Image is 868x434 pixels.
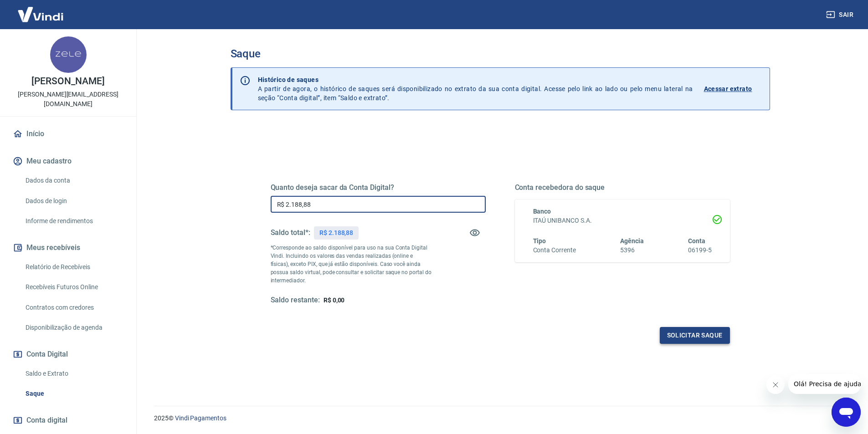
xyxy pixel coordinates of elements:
[620,245,644,255] h6: 5396
[824,6,857,23] button: Sair
[832,398,861,427] iframe: Botão para abrir a janela de mensagens
[11,0,70,28] img: Vindi
[704,84,752,93] p: Acessar extrato
[11,410,125,430] a: Conta digital
[533,216,712,225] h6: ITAÚ UNIBANCO S.A.
[5,6,77,14] span: Olá! Precisa de ajuda?
[271,296,320,305] h5: Saldo restante:
[533,237,546,245] span: Tipo
[231,47,770,60] h3: Saque
[620,237,644,245] span: Agência
[11,124,125,144] a: Início
[7,90,129,109] p: [PERSON_NAME][EMAIL_ADDRESS][DOMAIN_NAME]
[766,376,785,394] iframe: Fechar mensagem
[271,228,310,237] h5: Saldo total*:
[258,75,693,84] p: Histórico de saques
[11,151,125,171] button: Meu cadastro
[515,183,730,192] h5: Conta recebedora do saque
[11,238,125,258] button: Meus recebíveis
[22,318,125,337] a: Disponibilização de agenda
[258,75,693,102] p: A partir de agora, o histórico de saques será disponibilizado no extrato da sua conta digital. Ac...
[788,374,861,394] iframe: Mensagem da empresa
[271,244,432,285] p: *Corresponde ao saldo disponível para uso na sua Conta Digital Vindi. Incluindo os valores das ve...
[11,344,125,364] button: Conta Digital
[271,183,486,192] h5: Quanto deseja sacar da Conta Digital?
[324,296,345,304] span: R$ 0,00
[22,171,125,190] a: Dados da conta
[22,278,125,296] a: Recebíveis Futuros Online
[175,414,226,422] a: Vindi Pagamentos
[22,298,125,317] a: Contratos com credores
[704,75,762,102] a: Acessar extrato
[660,327,730,344] button: Solicitar saque
[154,414,846,423] p: 2025 ©
[688,237,705,245] span: Conta
[22,258,125,276] a: Relatório de Recebíveis
[50,36,87,73] img: 7ffb191b-d6ba-4589-8ad7-30f442c46dc7.jpeg
[31,77,104,86] p: [PERSON_NAME]
[533,245,576,255] h6: Conta Corrente
[22,364,125,383] a: Saldo e Extrato
[22,384,125,403] a: Saque
[22,212,125,230] a: Informe de rendimentos
[319,228,353,238] p: R$ 2.188,88
[26,414,67,427] span: Conta digital
[22,192,125,210] a: Dados de login
[688,245,712,255] h6: 06199-5
[533,208,551,215] span: Banco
